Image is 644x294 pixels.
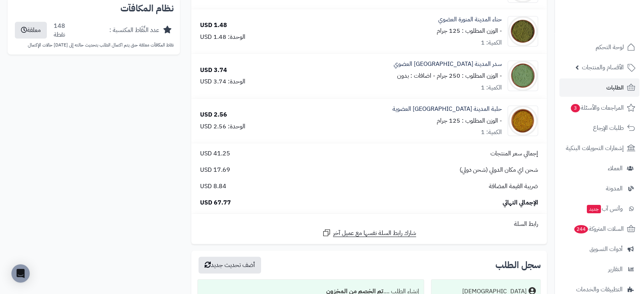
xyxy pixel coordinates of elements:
span: المراجعات والأسئلة [570,102,624,113]
a: لوحة التحكم [559,38,639,56]
span: 67.77 USD [200,198,231,207]
span: الإجمالي النهائي [503,198,538,207]
div: الوحدة: 1.48 USD [200,33,245,42]
img: 1689399858-Henna%20Organic-90x90.jpg [508,16,538,46]
a: الطلبات [559,78,639,97]
a: طلبات الإرجاع [559,119,639,137]
p: نقاط المكافآت معلقة حتى يتم اكتمال الطلب بتحديث حالته إلى [DATE] حالات الإكتمال [14,42,174,48]
span: الطلبات [606,82,624,93]
span: جديد [587,205,601,213]
div: الكمية: 1 [481,83,502,92]
span: إجمالي سعر المنتجات [490,149,538,158]
span: ضريبة القيمة المضافة [489,182,538,191]
img: 1690052262-Seder%20Leaves%20Powder%20Organic-90x90.jpg [508,61,538,91]
div: الوحدة: 2.56 USD [200,122,245,131]
div: 2.56 USD [200,110,227,119]
a: سدر المدينة [GEOGRAPHIC_DATA] العضوي [394,60,502,69]
span: لوحة التحكم [596,42,624,53]
span: أدوات التسويق [590,244,623,254]
span: طلبات الإرجاع [593,123,624,133]
span: السلات المتروكة [574,224,624,234]
div: 148 [54,22,65,39]
div: الكمية: 1 [481,128,502,137]
span: وآتس آب [586,203,623,214]
div: الوحدة: 3.74 USD [200,77,245,86]
span: المدونة [606,183,623,194]
div: نقطة [54,30,65,39]
img: logo-2.png [592,6,637,22]
a: المراجعات والأسئلة3 [559,99,639,117]
button: أضف تحديث جديد [199,257,261,273]
small: - الوزن المطلوب : 125 جرام [437,26,502,35]
span: إشعارات التحويلات البنكية [566,143,624,153]
div: الكمية: 1 [481,38,502,47]
a: التقارير [559,260,639,278]
span: الأقسام والمنتجات [582,62,624,73]
a: حناء المدينة المنورة العضوي [438,15,502,24]
span: 244 [574,225,589,234]
a: السلات المتروكة244 [559,220,639,238]
small: - اضافات : بدون [397,71,435,80]
span: شحن اي مكان الدولي (شحن دولي) [460,166,538,174]
h2: نظام المكافآت [14,4,174,13]
span: 8.84 USD [200,182,226,191]
span: العملاء [608,163,623,174]
span: 41.25 USD [200,149,230,158]
small: - الوزن المطلوب : 125 جرام [437,116,502,125]
div: 3.74 USD [200,66,227,75]
a: المدونة [559,179,639,198]
div: 1.48 USD [200,21,227,30]
div: رابط السلة [194,220,544,228]
a: أدوات التسويق [559,240,639,258]
a: شارك رابط السلة نفسها مع عميل آخر [322,228,416,238]
span: شارك رابط السلة نفسها مع عميل آخر [333,229,416,238]
a: إشعارات التحويلات البنكية [559,139,639,157]
button: معلقة [15,22,47,38]
a: وآتس آبجديد [559,200,639,218]
a: حلبة المدينة [GEOGRAPHIC_DATA] العضوية [392,105,502,113]
a: العملاء [559,159,639,177]
span: التقارير [608,264,623,275]
span: 3 [570,104,580,113]
small: - الوزن المطلوب : 250 جرام [437,71,502,80]
div: Open Intercom Messenger [11,264,30,283]
img: 1693553880-Fenugreek,%20Madina-90x90.jpg [508,105,538,136]
div: عدد النِّقَاط المكتسبة : [109,26,159,35]
h3: سجل الطلب [495,260,541,270]
span: 17.69 USD [200,166,230,174]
